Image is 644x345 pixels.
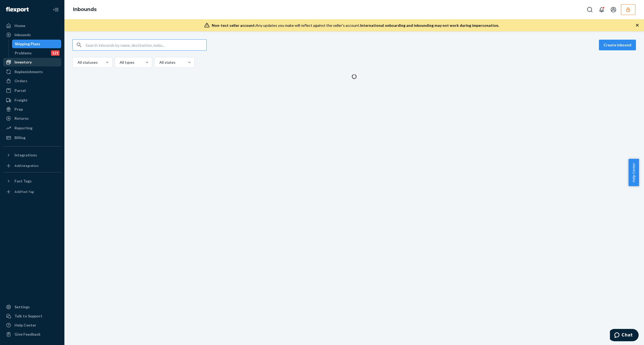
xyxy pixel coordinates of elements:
[14,23,25,28] div: Home
[3,77,61,85] a: Orders
[3,187,61,196] a: Add Fast Tag
[50,4,61,15] button: Close Navigation
[14,322,36,328] div: Help Center
[73,6,97,12] a: Inbounds
[14,189,34,194] div: Add Fast Tag
[14,125,32,131] div: Reporting
[3,31,61,39] a: Inbounds
[3,162,61,170] a: Add Integration
[3,151,61,159] button: Integrations
[584,4,595,15] button: Open Search Box
[3,312,61,320] button: Talk to Support
[14,332,41,337] div: Give Feedback
[14,152,37,158] div: Integrations
[3,58,61,66] a: Inventory
[14,69,43,74] div: Replenishments
[3,67,61,76] a: Replenishments
[14,32,31,37] div: Inbounds
[51,50,60,56] div: 121
[596,4,607,15] button: Open notifications
[608,4,619,15] button: Open account menu
[159,60,159,65] input: All states
[77,60,78,65] input: All statuses
[360,23,499,28] span: International onboarding and inbounding may not work during impersonation.
[628,159,639,186] button: Help Center
[119,60,120,65] input: All types
[3,133,61,142] a: Billing
[3,96,61,104] a: Freight
[3,114,61,123] a: Returns
[14,97,28,103] div: Freight
[3,330,61,339] button: Give Feedback
[212,23,256,28] span: Non-test seller account:
[14,178,32,184] div: Fast Tags
[3,86,61,95] a: Parcel
[15,50,32,56] div: Problems
[86,40,206,50] input: Search inbounds by name, destination, msku...
[3,21,61,30] a: Home
[69,2,101,17] ol: breadcrumbs
[12,40,61,48] a: Shipping Plans
[14,116,29,121] div: Returns
[3,177,61,185] button: Fast Tags
[14,107,23,112] div: Prep
[12,49,61,57] a: Problems121
[15,41,40,47] div: Shipping Plans
[14,304,30,310] div: Settings
[14,135,25,140] div: Billing
[3,321,61,329] a: Help Center
[6,7,29,12] img: Flexport logo
[610,329,639,342] iframe: Opens a widget where you can chat to one of our agents
[14,163,38,168] div: Add Integration
[14,78,27,84] div: Orders
[3,124,61,132] a: Reporting
[3,303,61,311] a: Settings
[14,313,42,319] div: Talk to Support
[3,105,61,114] a: Prep
[599,40,636,50] button: Create inbound
[212,23,499,28] div: Any updates you make will reflect against the seller's account.
[14,59,32,65] div: Inventory
[14,88,26,93] div: Parcel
